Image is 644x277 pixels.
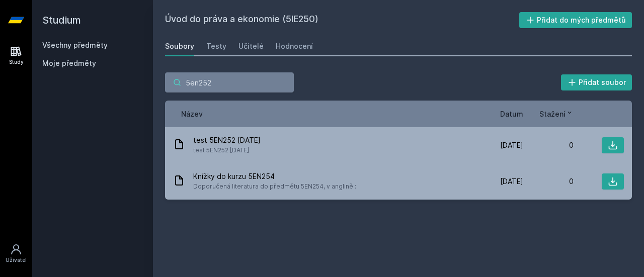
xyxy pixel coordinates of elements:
input: Hledej soubor [165,72,294,93]
a: Učitelé [238,36,264,56]
span: Moje předměty [42,58,96,68]
span: Knížky do kurzu 5EN254 [193,171,356,181]
button: Název [181,109,203,119]
h2: Úvod do práva a ekonomie (5IE250) [165,12,519,28]
span: Stažení [539,109,566,119]
button: Přidat soubor [561,74,632,90]
a: Study [2,40,30,71]
button: Datum [500,109,523,119]
span: test 5EN252 [DATE] [193,145,261,155]
div: Testy [206,41,226,51]
div: Study [9,58,24,66]
div: 0 [523,176,574,187]
button: Stažení [539,109,574,119]
a: Všechny předměty [42,41,108,49]
a: Testy [206,36,226,56]
a: Hodnocení [276,36,313,56]
a: Uživatel [2,238,30,269]
button: Přidat do mých předmětů [519,12,632,28]
span: [DATE] [500,140,523,150]
span: [DATE] [500,176,523,187]
div: Uživatel [6,256,27,264]
div: Soubory [165,41,194,51]
span: test 5EN252 [DATE] [193,135,261,145]
div: Hodnocení [276,41,313,51]
div: Učitelé [238,41,264,51]
span: Doporučená literatura do předmětu 5EN254, v anglině : [193,181,356,192]
div: 0 [523,140,574,150]
a: Soubory [165,36,194,56]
